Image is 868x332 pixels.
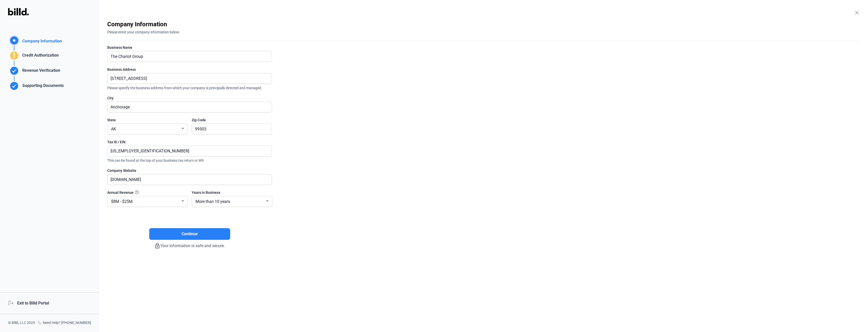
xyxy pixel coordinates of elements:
mat-icon: logout [8,300,13,305]
div: Tax ID / EIN [107,139,272,145]
span: AK [111,127,116,131]
span: Please specify the business address from which your company is principally directed and managed. [107,84,272,90]
mat-icon: lock_outline [154,243,160,249]
span: More than 10 years [196,199,230,204]
div: Annual Revenue [107,190,187,195]
input: XX-XXXXXXX [107,146,266,156]
div: Need Help? [PHONE_NUMBER] [38,320,91,326]
div: City [107,96,272,101]
div: Years in Business [192,190,272,195]
mat-icon: close [854,10,860,16]
span: $8M - $25M [111,199,133,204]
div: Supporting Documents [20,83,64,91]
div: State [107,117,187,123]
div: Credit Authorization [20,52,59,61]
div: Revenue Verification [20,67,60,76]
img: Billd Logo [8,8,29,15]
div: Company Website [107,168,272,173]
span: Continue [182,231,198,237]
div: Zip Code [192,117,272,123]
div: Business Name [107,45,272,50]
div: Please enter your company information below. [107,28,860,35]
div: Company Information [20,38,62,45]
div: Your information is safe and secure. [107,240,272,249]
span: This can be found at the top of your business tax return or W9. [107,156,272,163]
div: Company Information [107,20,860,28]
div: Business Address [107,67,272,72]
div: © Billd, LLC 2025 [8,320,35,326]
button: Continue [149,228,230,240]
